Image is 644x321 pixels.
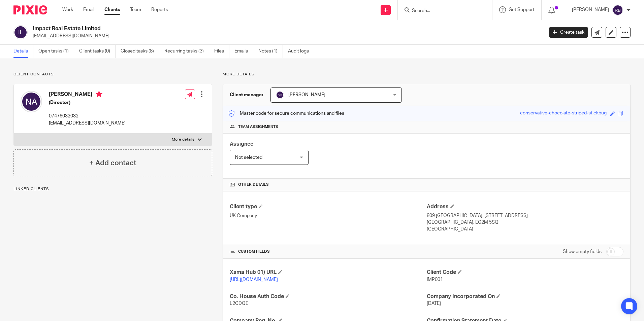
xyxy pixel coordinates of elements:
h4: Client type [230,203,426,210]
a: Reports [151,6,168,13]
img: svg%3E [276,91,284,99]
a: Emails [234,45,253,58]
img: svg%3E [21,91,42,112]
input: Search [411,8,472,14]
p: [GEOGRAPHIC_DATA], EC2M 5SQ [427,219,623,226]
div: conservative-chocolate-striped-stickbug [520,110,607,117]
p: More details [223,72,631,77]
a: Work [62,6,73,13]
h4: Xama Hub 01) URL [230,269,426,276]
h4: Company Incorporated On [427,293,623,300]
span: L2CDQE [230,301,248,306]
span: Get Support [509,7,535,12]
h4: + Add contact [89,158,136,168]
p: 07476032032 [49,113,126,119]
a: Open tasks (1) [38,45,74,58]
h5: (Director) [49,99,126,106]
a: [URL][DOMAIN_NAME] [230,277,278,282]
p: 809 [GEOGRAPHIC_DATA], [STREET_ADDRESS] [427,212,623,219]
h4: [PERSON_NAME] [49,91,126,99]
span: [DATE] [427,301,441,306]
a: Notes (1) [258,45,283,58]
a: Closed tasks (8) [121,45,159,58]
h4: Address [427,203,623,210]
h2: Impact Real Estate Limited [33,25,438,32]
i: Primary [96,91,102,98]
span: Other details [238,182,269,187]
h4: CUSTOM FIELDS [230,249,426,254]
p: Client contacts [13,72,212,77]
p: [EMAIL_ADDRESS][DOMAIN_NAME] [33,33,539,39]
img: Pixie [13,5,47,14]
p: Linked clients [13,186,212,192]
a: Email [83,6,94,13]
a: Clients [104,6,120,13]
span: Team assignments [238,124,278,130]
p: UK Company [230,212,426,219]
a: Details [13,45,33,58]
span: Not selected [235,155,262,160]
p: [PERSON_NAME] [572,6,609,13]
h4: Client Code [427,269,623,276]
h3: Client manager [230,92,264,98]
a: Create task [549,27,588,38]
label: Show empty fields [563,248,602,255]
h4: Co. House Auth Code [230,293,426,300]
p: [EMAIL_ADDRESS][DOMAIN_NAME] [49,120,126,127]
a: Recurring tasks (3) [164,45,209,58]
img: svg%3E [612,5,623,15]
span: Assignee [230,141,253,147]
span: IMP001 [427,277,443,282]
p: [GEOGRAPHIC_DATA] [427,226,623,233]
a: Audit logs [288,45,314,58]
a: Client tasks (0) [79,45,116,58]
p: More details [172,137,194,142]
p: Master code for secure communications and files [228,110,344,117]
a: Files [214,45,229,58]
a: Team [130,6,141,13]
img: svg%3E [13,25,28,39]
span: [PERSON_NAME] [288,93,325,97]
